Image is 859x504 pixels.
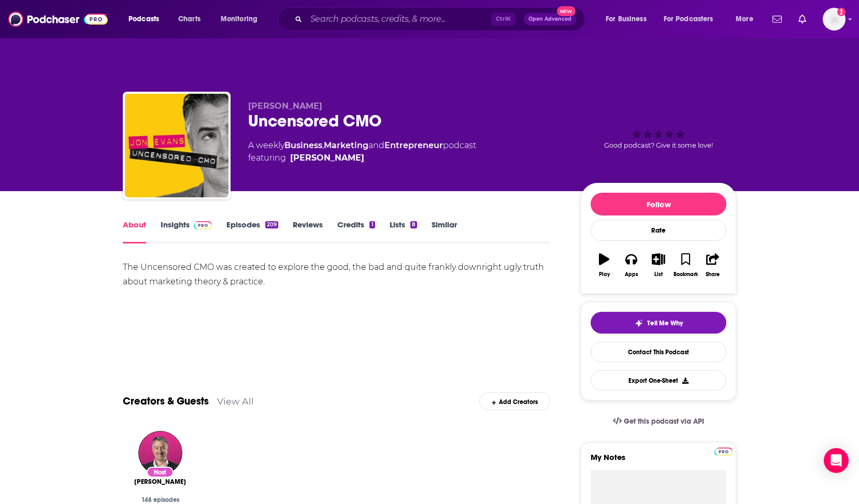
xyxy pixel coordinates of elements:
[293,220,323,243] a: Reviews
[823,8,846,31] img: User Profile
[591,220,726,241] div: Rate
[322,140,324,150] span: ,
[131,496,189,503] div: 148 episodes
[337,220,375,243] a: Credits1
[604,141,713,149] span: Good podcast? Give it some love!
[654,271,663,278] div: List
[524,13,576,25] button: Open AdvancedNew
[645,247,672,284] button: List
[557,6,576,16] span: New
[284,140,322,150] a: Business
[134,478,186,486] span: [PERSON_NAME]
[369,221,375,228] div: 1
[288,7,595,31] div: Search podcasts, credits, & more...
[728,11,766,27] button: open menu
[647,319,683,327] span: Tell Me Why
[599,271,610,278] div: Play
[161,220,212,243] a: InsightsPodchaser Pro
[410,221,417,228] div: 8
[248,101,322,111] span: [PERSON_NAME]
[606,12,647,26] span: For Business
[171,11,207,27] a: Charts
[672,247,699,284] button: Bookmark
[121,11,173,27] button: open menu
[618,247,645,284] button: Apps
[8,9,108,29] img: Podchaser - Follow, Share and Rate Podcasts
[699,247,726,284] button: Share
[368,140,384,150] span: and
[598,11,660,27] button: open menu
[591,247,618,284] button: Play
[824,448,849,473] div: Open Intercom Messenger
[624,417,704,426] span: Get this podcast via API
[226,220,278,243] a: Episodes209
[706,271,720,278] div: Share
[390,220,417,243] a: Lists8
[736,12,753,26] span: More
[123,260,550,289] div: The Uncensored CMO was created to explore the good, the bad and quite frankly downright ugly trut...
[768,10,786,28] a: Show notifications dropdown
[823,8,846,31] span: Logged in as egilfenbaum
[134,478,186,486] a: Jon Evans
[581,101,736,165] div: Good podcast? Give it some love!
[635,319,643,327] img: tell me why sparkle
[664,12,713,26] span: For Podcasters
[714,448,733,456] img: Podchaser Pro
[657,11,728,27] button: open menu
[823,8,846,31] button: Show profile menu
[384,140,443,150] a: Entrepreneur
[248,139,476,164] div: A weekly podcast
[128,12,159,26] span: Podcasts
[591,312,726,334] button: tell me why sparkleTell Me Why
[125,94,228,197] img: Uncensored CMO
[605,409,712,434] a: Get this podcast via API
[432,220,457,243] a: Similar
[265,221,278,228] div: 209
[290,152,364,164] a: Jon Evans
[123,395,209,408] a: Creators & Guests
[306,11,491,27] input: Search podcasts, credits, & more...
[837,8,846,16] svg: Add a profile image
[123,220,146,243] a: About
[794,10,810,28] a: Show notifications dropdown
[178,12,201,26] span: Charts
[591,193,726,215] button: Follow
[491,12,516,26] span: Ctrl K
[714,446,733,456] a: Pro website
[248,152,476,164] span: featuring
[591,452,726,470] label: My Notes
[147,467,174,478] div: Host
[674,271,698,278] div: Bookmark
[591,370,726,391] button: Export One-Sheet
[221,12,257,26] span: Monitoring
[217,396,254,407] a: View All
[528,17,571,22] span: Open Advanced
[479,392,550,410] div: Add Creators
[591,342,726,362] a: Contact This Podcast
[194,221,212,229] img: Podchaser Pro
[213,11,271,27] button: open menu
[138,431,182,475] img: Jon Evans
[324,140,368,150] a: Marketing
[625,271,638,278] div: Apps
